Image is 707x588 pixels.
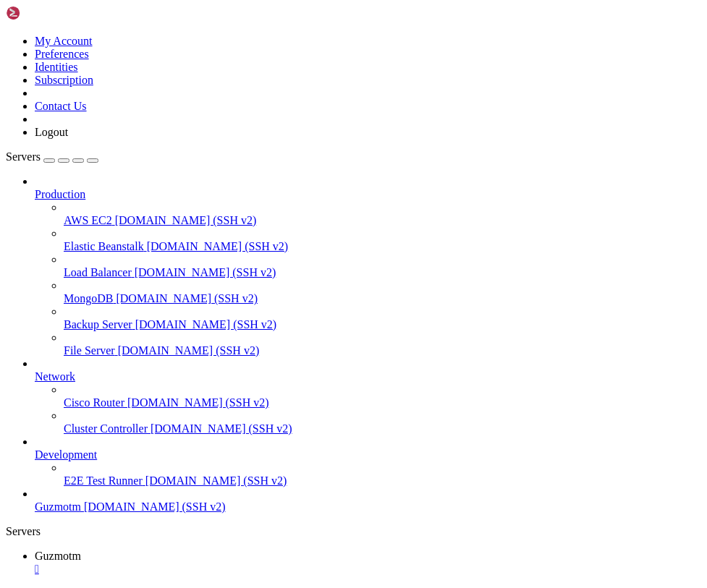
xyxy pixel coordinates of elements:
li: Cluster Controller [DOMAIN_NAME] (SSH v2) [64,409,701,435]
x-row: : $ [6,305,519,318]
img: Shellngn [6,6,89,20]
span: A további frissítések megjelenítéséhez futtassa a következőt: apt list --upgradable [6,150,486,161]
span: [DOMAIN_NAME] (SSH v2) [145,474,287,487]
span: Képek [185,293,214,304]
a: Elastic Beanstalk [DOMAIN_NAME] (SSH v2) [64,240,701,253]
a: Subscription [35,74,93,86]
x-row: [EMAIL_ADDRESS][DOMAIN_NAME]'s password: [6,19,519,32]
span: Asztal [12,280,46,291]
span: Cisco Router [64,396,124,409]
a: AWS EC2 [DOMAIN_NAME] (SSH v2) [64,214,701,227]
li: Production [35,175,701,357]
a: Load Balancer [DOMAIN_NAME] (SSH v2) [64,266,701,279]
span: Nyilvános [324,293,376,304]
span: Servers [6,150,41,163]
a:  [35,563,701,576]
x-row: docker-compose.yml fix-cmake-cross.patch 'ystemctl list-jobs' [6,279,519,292]
a: Servers [6,150,98,163]
span: guzmotm@guzmotm-PC [6,267,110,278]
a: Contact Us [35,100,87,112]
span: [DOMAIN_NAME] (SSH v2) [151,422,292,435]
span: Guzmotm [35,550,81,562]
x-row: Last login: [DATE] from [TECHNICAL_ID] [6,253,519,266]
span: AWS EC2 [64,214,112,226]
div: (22, 23) [140,305,145,318]
span: File Server [64,344,115,357]
div: Servers [6,525,701,538]
span: Production [35,188,85,200]
a: E2E Test Runner [DOMAIN_NAME] (SSH v2) [64,474,701,487]
li: Load Balancer [DOMAIN_NAME] (SSH v2) [64,253,701,279]
span: Sablonok [480,280,527,291]
li: Network [35,357,701,435]
span: [DOMAIN_NAME] (SSH v2) [118,344,260,357]
a: Guzmotm [35,550,701,576]
x-row: * Management: [URL][DOMAIN_NAME] [6,71,519,84]
li: Development [35,435,701,487]
a: Production [35,188,701,201]
li: Guzmotm [DOMAIN_NAME] (SSH v2) [35,487,701,514]
x-row: 11 additional security updates can be applied with ESM Apps. [6,175,519,188]
li: Backup Server [DOMAIN_NAME] (SSH v2) [64,305,701,331]
x-row: Access denied [6,6,519,19]
span: [DOMAIN_NAME] (SSH v2) [115,214,257,226]
a: Preferences [35,48,89,60]
span: [DOMAIN_NAME] (SSH v2) [135,318,277,331]
span: pdu-sbc-be.tar.gz [399,293,498,304]
span: Guzmotm [35,500,81,513]
a: Cisco Router [DOMAIN_NAME] (SSH v2) [64,396,701,409]
span: snap [515,293,538,304]
a: Development [35,448,701,461]
a: Guzmotm [DOMAIN_NAME] (SSH v2) [35,500,701,514]
span: Cluster Controller [64,422,148,435]
a: MongoDB [DOMAIN_NAME] (SSH v2) [64,292,701,305]
li: AWS EC2 [DOMAIN_NAME] (SSH v2) [64,201,701,227]
span: Development [35,448,97,461]
x-row: 43 updates can be applied immediately. [6,136,519,149]
span: [DOMAIN_NAME] (SSH v2) [127,396,269,409]
li: E2E Test Runner [DOMAIN_NAME] (SSH v2) [64,461,701,487]
span: Network [35,370,75,383]
span: ~ [116,306,122,318]
span: Elastic Beanstalk [64,240,144,252]
span: [DOMAIN_NAME] (SSH v2) [135,266,276,278]
x-row: Failed to connect to [URL][DOMAIN_NAME]. Check your Internet connection or proxy settings [6,214,519,227]
span: E2E Test Runner [64,474,143,487]
span: [DOMAIN_NAME] (SSH v2) [147,240,289,252]
span: PDU [365,280,382,291]
span: bin [12,293,29,304]
x-row: * Documentation: [URL][DOMAIN_NAME] [6,58,519,71]
x-row: Learn more about enabling ESM Apps service at [URL][DOMAIN_NAME] [6,188,519,201]
a: Cluster Controller [DOMAIN_NAME] (SSH v2) [64,422,701,435]
li: Cisco Router [DOMAIN_NAME] (SSH v2) [64,383,701,409]
span: Dokumentumok [64,293,133,304]
span: Letöltések [289,280,347,291]
x-row: *** System restart required *** [6,240,519,253]
a: Logout [35,126,68,138]
li: Elastic Beanstalk [DOMAIN_NAME] (SSH v2) [64,227,701,253]
a: Identities [35,61,78,73]
a: My Account [35,35,93,47]
x-row: Expanded Security Maintenance for Applications is not enabled. [6,110,519,123]
span: [DOMAIN_NAME] (SSH v2) [84,500,226,513]
li: MongoDB [DOMAIN_NAME] (SSH v2) [64,279,701,305]
a: Backup Server [DOMAIN_NAME] (SSH v2) [64,318,701,331]
x-row: * Support: [URL][DOMAIN_NAME] [6,84,519,97]
span: Backup Server [64,318,132,331]
a: File Server [DOMAIN_NAME] (SSH v2) [64,344,701,357]
span: Load Balancer [64,266,132,278]
span: MongoDB [64,292,113,304]
span: [DOMAIN_NAME] (SSH v2) [116,292,258,304]
li: File Server [DOMAIN_NAME] (SSH v2) [64,331,701,357]
span: ~ [116,267,122,278]
x-row: Welcome to Ubuntu 22.04.5 LTS (GNU/Linux 6.8.0-65-generic x86_64) [6,32,519,45]
a: Network [35,370,701,383]
x-row: : $ ls [6,266,519,279]
span: guzmotm@guzmotm-PC [6,306,110,318]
